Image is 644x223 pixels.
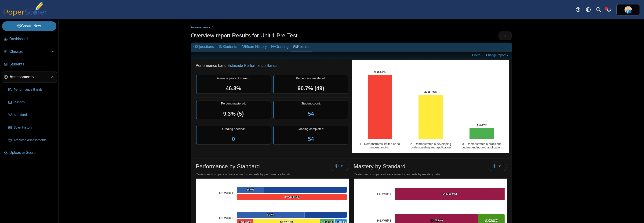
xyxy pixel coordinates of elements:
path: 2 - Demonstrates a developing understanding and application, 20. Overall Assessment Performance. [418,95,443,139]
a: Grading [269,43,291,51]
span: Assessments [10,74,51,79]
a: Scan History [240,43,269,51]
path: 3 - Demonstrates a proficient understanding and application, 5. Overall Assessment Performance. [469,128,494,139]
a: Students [216,43,240,51]
tspan: HS.WHP.1 [219,191,233,195]
text: 54 (100.0%) [284,196,299,198]
text: 2 - Demonstrates a developing understanding and application [410,142,451,149]
a: Performance Bands [7,84,57,95]
tspan: HS.WHP.3 [219,216,233,220]
img: ps.jrF02AmRZeRNgPWo [624,6,632,14]
a: Assessments [189,25,211,30]
path: [object Object], 54. Not Mastered. [395,188,505,201]
button: More options [330,162,349,171]
a: Upload & Score [2,147,57,158]
span: Dashboard [9,36,55,42]
span: Classes [9,49,51,54]
a: Estacada Performance Bands [228,64,277,68]
text: 29 (53.7%) [373,71,386,73]
path: 1 - Demonstrates limited or no understanding, 29. Overall Assessment Performance. [367,75,392,139]
a: Change report [485,53,510,57]
svg: Interactive chart [352,60,509,153]
span: Students [9,62,55,67]
a: 54 [308,136,314,142]
span: Standards [14,113,55,117]
a: HS.WHP.1 [377,192,391,196]
div: Review and compare all assessment standards by mastery data. [354,172,507,176]
a: [object Object] [219,216,233,220]
text: 5 (9.3%) [477,123,487,126]
path: [object Object], 75.1323. Average Percent Not Correct. [264,187,347,193]
text: 1 - Demonstrates limited or no understanding [360,142,400,149]
text: 13 (24.1%) [485,219,498,222]
a: Classes [2,46,57,58]
a: 0 [232,136,235,142]
a: Filters [471,53,485,57]
div: Review and compare all assessment standards by performance bands. [196,172,349,176]
span: Travis McFarland [624,6,632,14]
path: [object Object], 38.27159814814813. Average Percent Not Correct. [305,212,347,218]
text: 61.7% [267,213,274,216]
div: Student count: [273,101,348,119]
text: 24.9% [247,188,254,191]
a: ps.jrF02AmRZeRNgPWo [616,4,640,15]
a: Standards [7,109,57,121]
path: [object Object], 54. 1 - Demonstrates limited or no understanding. [237,194,347,200]
span: Assessments [191,25,211,29]
a: Archived Assessments [7,135,57,146]
span: Upload & Score [9,150,55,155]
a: Assessments [2,72,57,83]
a: Scan History [7,122,57,133]
span: 9.3% (5) [223,111,244,117]
path: [object Object], 61.72840185185187. Average Percent Correct. [237,212,305,218]
text: 41 (75.9%) [430,219,443,222]
span: Performance Bands [14,87,55,92]
text: 54 (100.0%) [442,192,457,195]
a: Dashboard [2,34,57,45]
span: 90.7% (49) [298,85,324,91]
div: Percent mastered: [196,101,271,119]
img: PaperScorer [2,2,49,16]
span: Scan History [14,125,55,130]
h1: Performance by Standard [196,162,260,170]
dd: Performance band: [193,60,351,72]
path: [object Object], 24.867699999999996. Average Percent Correct. [237,187,264,193]
a: HS.WHP.3 [377,219,391,222]
div: Chart. Highcharts interactive chart. [352,60,509,153]
a: Alerts [604,5,614,15]
a: PaperScorer [2,13,49,17]
a: Create New [2,21,56,31]
text: 20 (37.0%) [424,90,437,93]
a: 54 [308,111,314,117]
div: Average percent correct: [196,75,271,94]
div: Grading needed: [196,126,271,145]
button: More options [488,162,507,171]
span: 46.8% [226,85,241,91]
span: Archived Assessments [14,138,55,143]
span: Rubrics [14,100,55,105]
div: Percent not mastered: [273,75,348,94]
a: Questions [191,43,216,51]
div: Grading completed: [273,126,348,145]
text: 3 - Demonstrates a proficient understanding and application [461,142,501,149]
a: [object Object] [219,191,233,195]
a: Results [291,43,312,51]
a: Rubrics [7,97,57,108]
h1: Overview report Results for Unit 1 Pre-Test [191,32,298,40]
h1: Mastery by Standard [354,162,405,170]
a: Students [2,59,57,70]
